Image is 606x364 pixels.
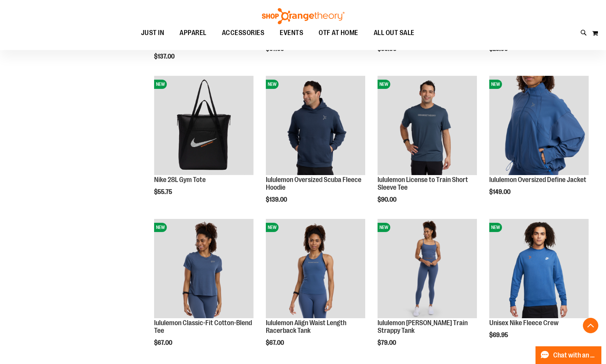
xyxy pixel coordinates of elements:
span: APPAREL [180,24,206,42]
span: $90.00 [378,196,398,203]
span: ACCESSORIES [222,24,265,42]
span: JUST IN [141,24,165,42]
span: $139.00 [266,196,288,203]
div: product [485,215,593,358]
img: lululemon License to Train Short Sleeve Tee [378,76,477,175]
span: Chat with an Expert [553,352,597,359]
span: ALL OUT SALE [374,24,415,42]
img: Shop Orangetheory [261,8,346,24]
a: Nike 28L Gym ToteNEW [154,76,253,176]
div: product [150,72,257,215]
img: Nike 28L Gym Tote [154,76,253,175]
span: NEW [489,223,502,232]
a: lululemon Oversized Scuba Fleece Hoodie [266,176,361,191]
span: NEW [266,80,279,89]
a: lululemon Wunder Train Strappy TankNEW [378,219,477,319]
span: NEW [378,223,390,232]
a: lululemon License to Train Short Sleeve TeeNEW [378,76,477,176]
img: lululemon Align Waist Length Racerback Tank [266,219,365,318]
span: $67.00 [266,339,285,346]
a: lululemon Align Waist Length Racerback TankNEW [266,219,365,319]
a: Unisex Nike Fleece CrewNEW [489,219,589,319]
img: lululemon Oversized Define Jacket [489,76,589,175]
button: Chat with an Expert [535,346,602,364]
a: lululemon Oversized Scuba Fleece HoodieNEW [266,76,365,176]
span: $69.95 [489,332,509,339]
span: OTF AT HOME [319,24,358,42]
a: lululemon Classic-Fit Cotton-Blend TeeNEW [154,219,253,319]
a: lululemon Classic-Fit Cotton-Blend Tee [154,319,252,334]
a: lululemon Oversized Define Jacket [489,176,586,184]
button: Back To Top [583,318,598,333]
a: lululemon Oversized Define JacketNEW [489,76,589,176]
span: $149.00 [489,189,512,195]
span: $137.00 [154,53,176,60]
img: Unisex Nike Fleece Crew [489,219,589,318]
a: Nike 28L Gym Tote [154,176,206,184]
span: NEW [266,223,279,232]
span: NEW [154,80,167,89]
div: product [374,72,481,223]
a: lululemon Align Waist Length Racerback Tank [266,319,346,334]
span: NEW [378,80,390,89]
span: EVENTS [280,24,303,42]
span: $79.00 [378,339,397,346]
img: lululemon Classic-Fit Cotton-Blend Tee [154,219,253,318]
a: lululemon [PERSON_NAME] Train Strappy Tank [378,319,468,334]
span: NEW [489,80,502,89]
a: Unisex Nike Fleece Crew [489,319,559,327]
div: product [262,72,369,223]
span: $55.75 [154,189,173,195]
span: $67.00 [154,339,173,346]
span: NEW [154,223,167,232]
a: lululemon License to Train Short Sleeve Tee [378,176,468,191]
img: lululemon Oversized Scuba Fleece Hoodie [266,76,365,175]
div: product [485,72,593,215]
img: lululemon Wunder Train Strappy Tank [378,219,477,318]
